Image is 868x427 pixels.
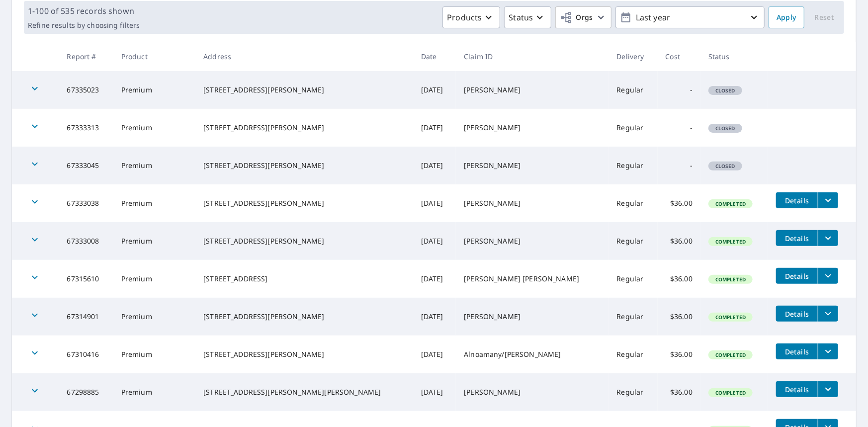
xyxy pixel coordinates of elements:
span: Details [782,309,812,319]
th: Delivery [609,42,658,71]
div: [STREET_ADDRESS] [203,274,405,284]
th: Report # [59,42,113,71]
button: filesDropdownBtn-67298885 [818,381,838,397]
button: filesDropdownBtn-67333008 [818,230,838,246]
td: Premium [113,373,196,411]
div: [STREET_ADDRESS][PERSON_NAME] [203,236,405,246]
td: Premium [113,147,196,184]
button: Orgs [555,6,611,28]
td: 67333045 [59,147,113,184]
td: $36.00 [658,184,700,222]
p: Products [447,11,482,23]
td: Regular [609,147,658,184]
td: [PERSON_NAME] [456,147,608,184]
td: 67335023 [59,71,113,109]
span: Closed [709,125,741,132]
p: 1-100 of 535 records shown [28,5,140,17]
button: Apply [769,6,804,28]
span: Completed [709,314,752,321]
td: [DATE] [413,147,456,184]
span: Details [782,196,812,205]
td: Regular [609,71,658,109]
span: Completed [709,351,752,358]
button: detailsBtn-67314901 [776,306,818,322]
button: detailsBtn-67310416 [776,343,818,359]
td: Regular [609,109,658,147]
button: detailsBtn-67333008 [776,230,818,246]
button: filesDropdownBtn-67315610 [818,268,838,284]
th: Date [413,42,456,71]
td: [PERSON_NAME] [456,373,608,411]
td: 67298885 [59,373,113,411]
td: Premium [113,298,196,336]
span: Closed [709,163,741,170]
span: Closed [709,87,741,94]
span: Apply [777,11,796,24]
button: filesDropdownBtn-67310416 [818,343,838,359]
td: Premium [113,260,196,298]
td: [PERSON_NAME] [456,184,608,222]
td: $36.00 [658,298,700,336]
button: Status [504,6,551,28]
td: $36.00 [658,222,700,260]
th: Claim ID [456,42,608,71]
td: Premium [113,222,196,260]
td: Premium [113,71,196,109]
td: [DATE] [413,336,456,373]
td: 67333038 [59,184,113,222]
td: [DATE] [413,109,456,147]
td: [DATE] [413,298,456,336]
div: [STREET_ADDRESS][PERSON_NAME] [203,198,405,208]
td: 67314901 [59,298,113,336]
span: Completed [709,238,752,245]
p: Status [509,11,533,23]
td: 67333313 [59,109,113,147]
button: filesDropdownBtn-67333038 [818,192,838,208]
div: [STREET_ADDRESS][PERSON_NAME] [203,161,405,171]
div: [STREET_ADDRESS][PERSON_NAME][PERSON_NAME] [203,387,405,397]
td: $36.00 [658,373,700,411]
button: detailsBtn-67315610 [776,268,818,284]
td: Regular [609,184,658,222]
td: $36.00 [658,336,700,373]
td: - [658,71,700,109]
td: Regular [609,298,658,336]
p: Last year [632,9,748,26]
td: - [658,109,700,147]
span: Details [782,347,812,356]
td: Regular [609,260,658,298]
button: filesDropdownBtn-67314901 [818,306,838,322]
td: [DATE] [413,222,456,260]
td: [PERSON_NAME] [456,222,608,260]
span: Orgs [560,11,593,24]
td: 67315610 [59,260,113,298]
span: Completed [709,389,752,396]
td: [DATE] [413,260,456,298]
th: Address [195,42,413,71]
th: Product [113,42,196,71]
td: [PERSON_NAME] [PERSON_NAME] [456,260,608,298]
td: Alnoamany/[PERSON_NAME] [456,336,608,373]
td: [PERSON_NAME] [456,71,608,109]
td: [DATE] [413,373,456,411]
span: Details [782,385,812,394]
button: detailsBtn-67298885 [776,381,818,397]
span: Completed [709,276,752,283]
td: Premium [113,184,196,222]
div: [STREET_ADDRESS][PERSON_NAME] [203,312,405,322]
th: Status [700,42,768,71]
td: Regular [609,373,658,411]
td: [PERSON_NAME] [456,109,608,147]
td: Regular [609,222,658,260]
div: [STREET_ADDRESS][PERSON_NAME] [203,123,405,133]
div: [STREET_ADDRESS][PERSON_NAME] [203,85,405,95]
button: detailsBtn-67333038 [776,192,818,208]
td: 67310416 [59,336,113,373]
td: Premium [113,109,196,147]
td: Premium [113,336,196,373]
td: [DATE] [413,184,456,222]
th: Cost [658,42,700,71]
span: Completed [709,200,752,207]
td: [PERSON_NAME] [456,298,608,336]
td: 67333008 [59,222,113,260]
